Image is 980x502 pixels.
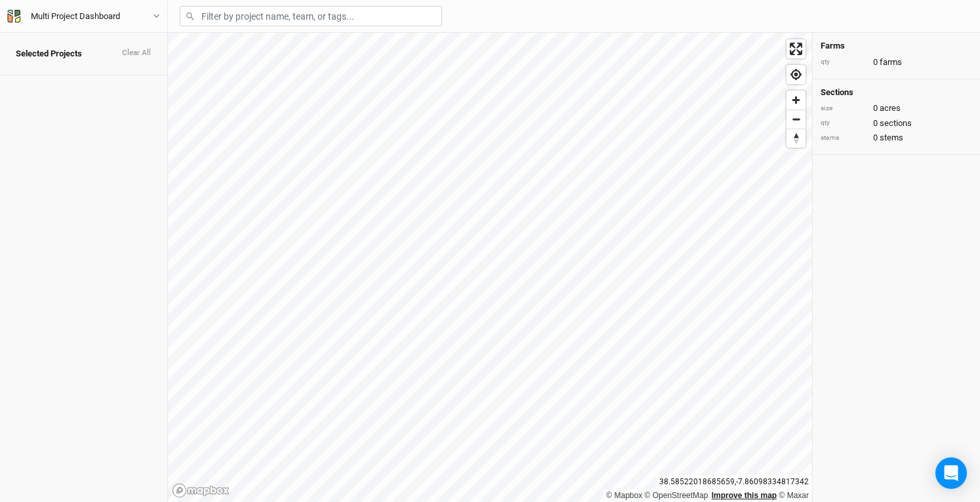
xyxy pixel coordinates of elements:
[786,91,806,110] button: Zoom in
[7,9,161,24] button: Multi Project Dashboard
[821,87,972,98] h4: Sections
[645,491,708,500] a: OpenStreetMap
[786,129,806,148] button: Reset bearing to north
[821,117,972,129] div: 0 sections
[31,10,120,23] div: Multi Project Dashboard
[786,110,806,129] span: Zoom out
[172,483,230,498] a: Mapbox logo
[786,39,806,58] button: Enter fullscreen
[821,132,972,144] div: 0 stems
[935,457,967,489] div: Open Intercom Messenger
[786,65,806,84] button: Find my location
[821,118,867,128] div: qty
[786,129,806,148] span: Reset bearing to north
[779,491,809,500] a: Maxar
[606,491,642,500] a: Mapbox
[786,110,806,129] button: Zoom out
[712,491,777,500] a: Improve this map
[821,104,867,114] div: size
[821,57,867,67] div: qty
[821,56,972,68] div: 0 farms
[121,49,152,58] button: Clear All
[656,475,812,489] div: 38.58522018685659 , -7.86098334817342
[821,102,972,114] div: 0
[880,102,901,114] span: acres
[180,6,442,26] input: Filter by project name, team, or tags...
[821,41,972,51] h4: Farms
[821,133,867,143] div: stems
[16,49,82,59] span: Selected Projects
[168,33,812,502] canvas: Map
